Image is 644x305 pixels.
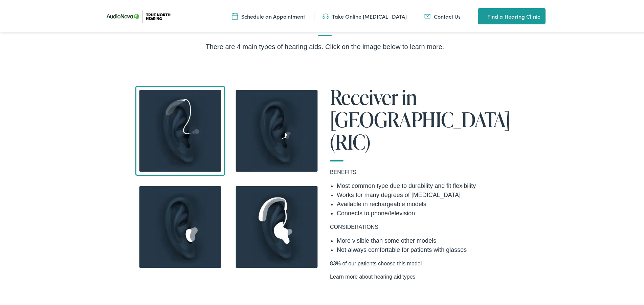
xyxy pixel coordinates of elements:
[330,258,513,280] p: 83% of our patients choose this model
[232,181,321,270] img: A digital sketch of a hearing aid in the ear
[424,11,461,19] a: Contact Us
[330,167,513,175] p: BENEFITS
[337,244,513,253] li: Not always comfortable for patients with glasses
[424,11,430,19] img: Mail icon in color code ffb348, used for communication purposes
[337,198,513,208] li: Available in rechargeable models
[232,11,305,19] a: Schedule an Appointment
[26,40,624,51] div: There are 4 main types of hearing aids. Click on the image below to learn more.
[337,208,513,217] li: Connects to phone/television
[337,180,513,189] li: Most common type due to durability and fit flexibility
[330,222,513,230] p: CONSIDERATIONS
[323,11,329,19] img: Headphones icon in color code ffb348
[330,85,513,160] h1: Receiver in [GEOGRAPHIC_DATA] (RIC)
[232,11,238,19] img: Icon symbolizing a calendar in color code ffb348
[337,235,513,244] li: More visible than some other models
[323,11,407,19] a: Take Online [MEDICAL_DATA]
[330,271,513,280] a: Learn more about hearing aid types
[337,189,513,198] li: Works for many degrees of [MEDICAL_DATA]
[478,11,484,19] img: utility icon
[478,7,546,23] a: Find a Hearing Clinic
